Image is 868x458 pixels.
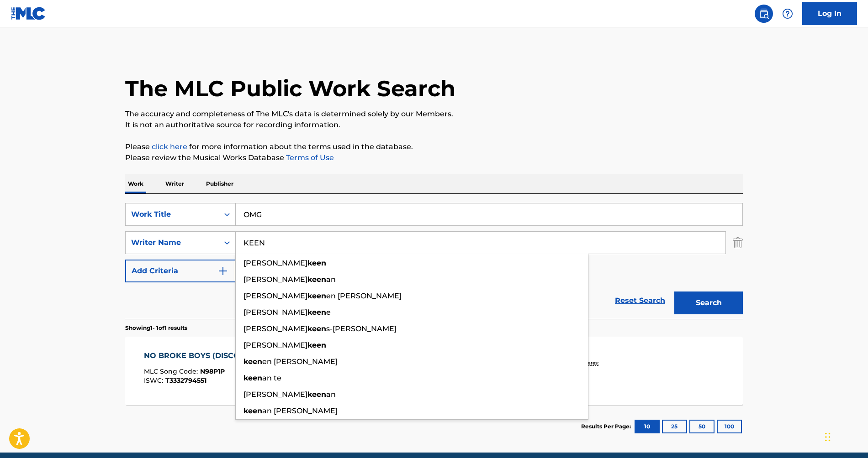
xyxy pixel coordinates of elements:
span: [PERSON_NAME] [243,324,307,333]
div: Drag [825,423,831,451]
span: [PERSON_NAME] [243,390,307,399]
span: an [326,390,336,399]
iframe: Chat Widget [822,414,868,458]
span: [PERSON_NAME] [243,341,307,349]
form: Search Form [125,203,743,319]
p: Publisher [203,174,236,193]
div: Writer Name [131,237,213,248]
span: en [PERSON_NAME] [326,291,402,300]
p: Writer [163,174,187,193]
strong: keen [243,357,262,366]
img: search [758,8,769,19]
a: Public Search [755,5,773,23]
strong: keen [243,374,262,382]
span: MLC Song Code : [144,367,200,375]
span: an te [262,374,281,382]
p: The accuracy and completeness of The MLC's data is determined solely by our Members. [125,109,743,120]
div: Help [778,5,797,23]
img: MLC Logo [11,7,46,20]
strong: keen [307,390,326,399]
button: 25 [662,420,687,433]
p: Results Per Page: [581,422,633,431]
button: Add Criteria [125,260,236,282]
a: Reset Search [610,291,670,311]
strong: keen [243,406,262,415]
span: an [PERSON_NAME] [262,406,338,415]
p: Showing 1 - 1 of 1 results [125,324,187,332]
p: Please for more information about the terms used in the database. [125,141,743,152]
span: en [PERSON_NAME] [262,357,338,366]
span: [PERSON_NAME] [243,308,307,317]
strong: keen [307,324,326,333]
strong: keen [307,341,326,349]
button: 50 [689,420,715,433]
strong: keen [307,308,326,317]
span: ISWC : [144,376,165,385]
strong: keen [307,259,326,267]
img: help [782,8,793,19]
span: [PERSON_NAME] [243,259,307,267]
span: [PERSON_NAME] [243,291,307,300]
button: 10 [635,420,660,433]
h1: The MLC Public Work Search [125,75,455,102]
div: NO BROKE BOYS (DISCO LINES REMIX) [144,350,299,361]
a: click here [152,142,187,151]
p: Please review the Musical Works Database [125,152,743,163]
span: N98P1P [200,367,225,375]
span: s-[PERSON_NAME] [326,324,397,333]
a: Log In [802,2,857,25]
div: Work Title [131,209,213,220]
a: NO BROKE BOYS (DISCO LINES REMIX)MLC Song Code:N98P1PISWC:T3332794551Writers (4)[PERSON_NAME], [P... [125,337,743,405]
strong: keen [307,291,326,300]
img: 9d2ae6d4665cec9f34b9.svg [217,265,228,276]
strong: keen [307,275,326,284]
a: Terms of Use [284,153,334,162]
span: T3332794551 [165,376,206,385]
p: It is not an authoritative source for recording information. [125,120,743,130]
img: Delete Criterion [733,231,743,254]
button: 100 [717,420,742,433]
span: e [326,308,331,317]
p: Work [125,174,146,193]
span: [PERSON_NAME] [243,275,307,284]
button: Search [674,291,743,314]
span: an [326,275,336,284]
